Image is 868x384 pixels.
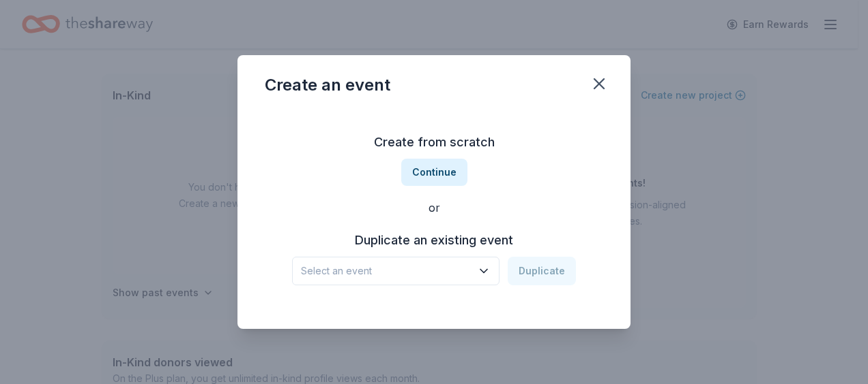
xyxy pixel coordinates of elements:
[265,74,390,96] div: Create an event
[265,131,603,153] h3: Create from scratch
[265,199,603,216] div: or
[401,159,467,186] button: Continue
[292,257,500,285] button: Select an event
[292,229,576,251] h3: Duplicate an existing event
[301,263,472,279] span: Select an event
